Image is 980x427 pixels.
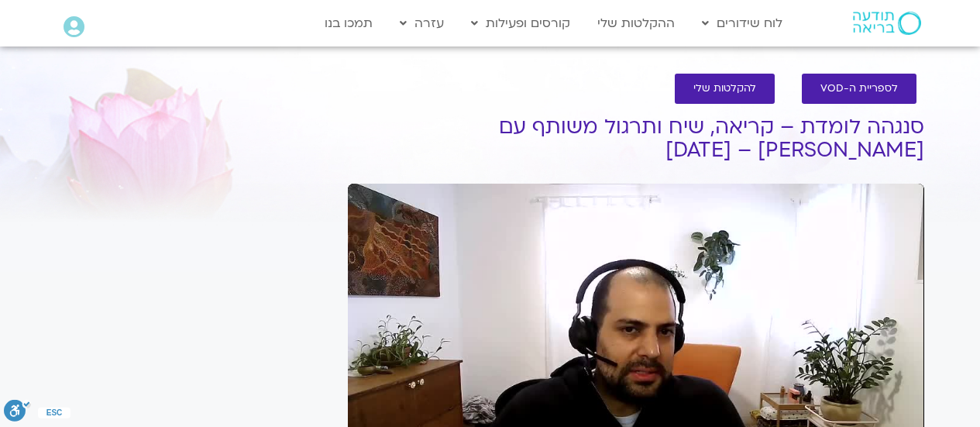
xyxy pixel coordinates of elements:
[802,74,916,104] a: לספריית ה-VOD
[392,9,452,38] a: עזרה
[463,9,578,38] a: קורסים ופעילות
[853,12,921,35] img: תודעה בריאה
[348,115,924,162] h1: סנגהה לומדת – קריאה, שיח ותרגול משותף עם [PERSON_NAME] – [DATE]
[693,83,756,95] span: להקלטות שלי
[694,9,790,38] a: לוח שידורים
[675,74,775,104] a: להקלטות שלי
[820,83,898,95] span: לספריית ה-VOD
[590,9,683,38] a: ההקלטות שלי
[317,9,380,38] a: תמכו בנו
